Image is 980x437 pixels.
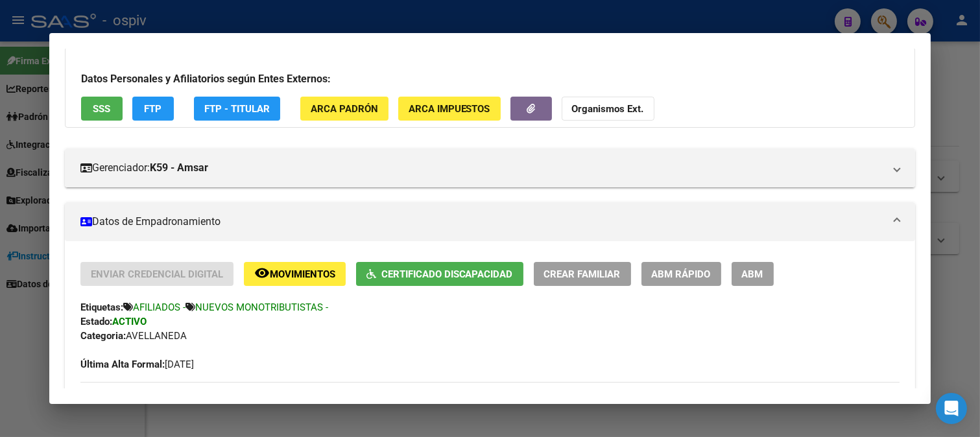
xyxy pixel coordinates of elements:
[244,262,346,286] button: Movimientos
[65,148,916,187] mat-expansion-panel-header: Gerenciador:K59 - Amsar
[641,262,721,286] button: ABM Rápido
[80,160,885,176] mat-panel-title: Gerenciador:
[80,214,885,230] mat-panel-title: Datos de Empadronamiento
[356,262,523,286] button: Certificado Discapacidad
[300,97,388,121] button: ARCA Padrón
[742,268,763,280] span: ABM
[133,301,185,313] span: AFILIADOS -
[112,316,147,327] strong: ACTIVO
[80,359,194,370] span: [DATE]
[254,265,270,281] mat-icon: remove_red_eye
[132,97,174,121] button: FTP
[80,330,126,342] strong: Categoria:
[81,97,123,121] button: SSS
[732,262,774,286] button: ABM
[409,103,490,115] span: ARCA Impuestos
[80,262,233,286] button: Enviar Credencial Digital
[936,393,967,424] div: Open Intercom Messenger
[195,301,328,313] span: NUEVOS MONOTRIBUTISTAS -
[65,202,916,241] mat-expansion-panel-header: Datos de Empadronamiento
[80,329,900,343] div: AVELLANEDA
[81,71,900,87] h3: Datos Personales y Afiliatorios según Entes Externos:
[270,268,335,280] span: Movimientos
[80,316,112,327] strong: Estado:
[93,103,110,115] span: SSS
[144,103,161,115] span: FTP
[204,103,270,115] span: FTP - Titular
[311,103,378,115] span: ARCA Padrón
[652,268,711,280] span: ABM Rápido
[80,359,165,370] strong: Última Alta Formal:
[150,160,208,176] strong: K59 - Amsar
[381,268,513,280] span: Certificado Discapacidad
[562,97,654,121] button: Organismos Ext.
[194,97,280,121] button: FTP - Titular
[91,268,223,280] span: Enviar Credencial Digital
[544,268,621,280] span: Crear Familiar
[398,97,501,121] button: ARCA Impuestos
[80,301,123,313] strong: Etiquetas:
[534,262,631,286] button: Crear Familiar
[572,103,644,115] strong: Organismos Ext.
